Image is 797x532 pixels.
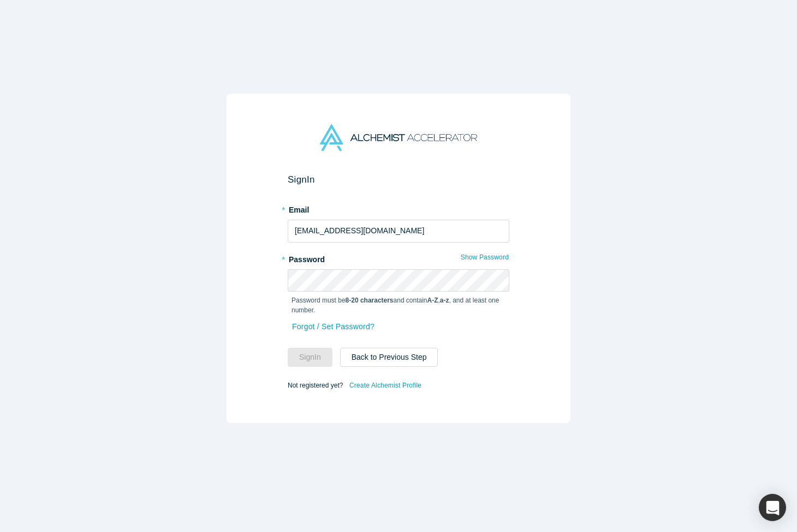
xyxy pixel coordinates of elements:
[288,201,509,216] label: Email
[288,174,509,185] h2: Sign In
[288,250,509,265] label: Password
[292,317,375,336] a: Forgot / Set Password?
[292,295,505,315] p: Password must be and contain , , and at least one number.
[288,382,343,389] span: Not registered yet?
[460,250,509,264] button: Show Password
[320,124,477,151] img: Alchemist Accelerator Logo
[440,297,449,304] strong: a-z
[346,297,394,304] strong: 8-20 characters
[340,348,438,367] button: Back to Previous Step
[349,378,422,392] a: Create Alchemist Profile
[427,297,438,304] strong: A-Z
[288,348,332,367] button: SignIn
